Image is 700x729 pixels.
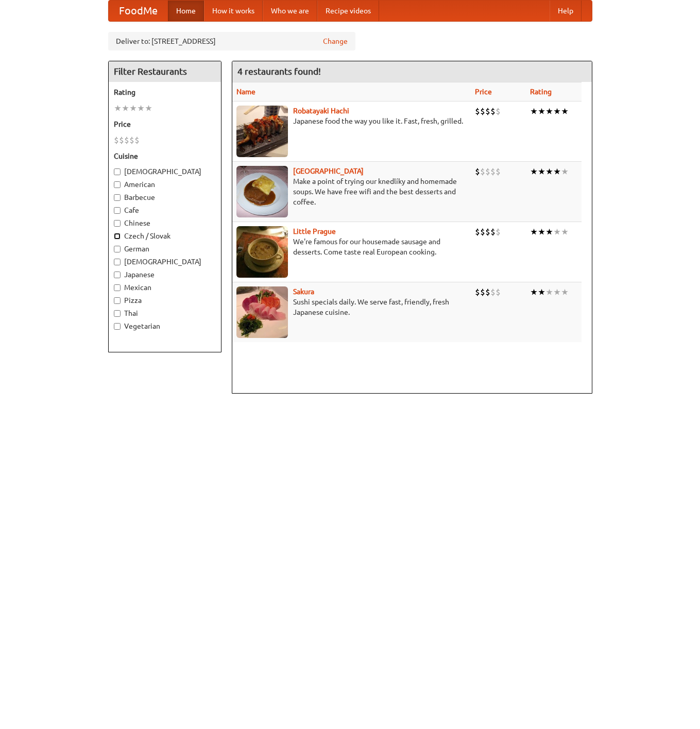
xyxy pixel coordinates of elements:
[530,226,538,238] li: ★
[204,1,263,21] a: How it works
[293,287,314,296] a: Sakura
[293,107,349,115] a: Robatayaki Hachi
[480,226,485,238] li: $
[108,32,355,50] div: Deliver to: [STREET_ADDRESS]
[530,166,538,177] li: ★
[114,134,119,146] li: $
[475,286,480,298] li: $
[530,106,538,117] li: ★
[114,194,121,201] input: Barbecue
[553,166,561,177] li: ★
[538,286,545,298] li: ★
[119,134,124,146] li: $
[550,1,582,21] a: Help
[114,218,216,228] label: Chinese
[114,192,216,202] label: Barbecue
[237,66,321,76] ng-pluralize: 4 restaurants found!
[236,236,467,257] p: We're famous for our housemade sausage and desserts. Come taste real European cooking.
[485,226,490,238] li: $
[538,106,545,117] li: ★
[134,134,140,146] li: $
[490,226,496,238] li: $
[561,286,569,298] li: ★
[490,106,496,117] li: $
[114,272,121,278] input: Japanese
[561,106,569,117] li: ★
[114,119,216,129] h5: Price
[122,103,129,114] li: ★
[553,286,561,298] li: ★
[129,134,134,146] li: $
[114,284,121,291] input: Mexican
[496,226,501,238] li: $
[496,286,501,298] li: $
[485,106,490,117] li: $
[496,106,501,117] li: $
[114,181,121,188] input: American
[561,166,569,177] li: ★
[480,286,485,298] li: $
[236,88,255,96] a: Name
[485,286,490,298] li: $
[114,87,216,97] h5: Rating
[545,106,553,117] li: ★
[236,166,288,217] img: czechpoint.jpg
[480,166,485,177] li: $
[530,286,538,298] li: ★
[114,151,216,161] h5: Cuisine
[114,179,216,190] label: American
[114,269,216,280] label: Japanese
[236,226,288,278] img: littleprague.jpg
[114,231,216,241] label: Czech / Slovak
[124,134,129,146] li: $
[561,226,569,238] li: ★
[114,168,121,175] input: [DEMOGRAPHIC_DATA]
[114,220,121,227] input: Chinese
[538,226,545,238] li: ★
[168,1,204,21] a: Home
[114,257,216,267] label: [DEMOGRAPHIC_DATA]
[323,36,348,46] a: Change
[236,176,467,207] p: Make a point of trying our knedlíky and homemade soups. We have free wifi and the best desserts a...
[545,166,553,177] li: ★
[480,106,485,117] li: $
[545,286,553,298] li: ★
[109,1,168,21] a: FoodMe
[236,297,467,317] p: Sushi specials daily. We serve fast, friendly, fresh Japanese cuisine.
[538,166,545,177] li: ★
[485,166,490,177] li: $
[236,106,288,157] img: robatayaki.jpg
[553,226,561,238] li: ★
[114,295,216,306] label: Pizza
[114,308,216,318] label: Thai
[530,88,552,96] a: Rating
[236,286,288,338] img: sakura.jpg
[490,166,496,177] li: $
[490,286,496,298] li: $
[293,227,336,235] a: Little Prague
[475,166,480,177] li: $
[137,103,145,114] li: ★
[114,233,121,240] input: Czech / Slovak
[114,166,216,177] label: [DEMOGRAPHIC_DATA]
[114,207,121,214] input: Cafe
[114,205,216,215] label: Cafe
[475,226,480,238] li: $
[114,323,121,330] input: Vegetarian
[114,310,121,317] input: Thai
[114,321,216,331] label: Vegetarian
[475,106,480,117] li: $
[293,167,364,175] a: [GEOGRAPHIC_DATA]
[114,103,122,114] li: ★
[145,103,152,114] li: ★
[114,259,121,265] input: [DEMOGRAPHIC_DATA]
[129,103,137,114] li: ★
[114,246,121,252] input: German
[114,282,216,293] label: Mexican
[236,116,467,126] p: Japanese food the way you like it. Fast, fresh, grilled.
[496,166,501,177] li: $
